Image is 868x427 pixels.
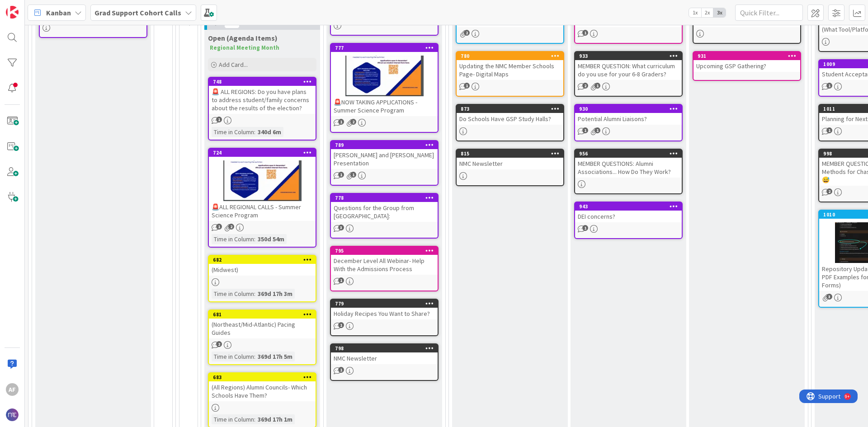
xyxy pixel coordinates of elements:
div: 933 [579,53,682,59]
div: 931 [698,53,800,59]
div: 873 [461,106,563,112]
div: MEMBER QUESTIONS: Alumni Associations... How Do They Work? [575,158,682,178]
div: DEI concerns? [575,211,682,222]
span: 1 [350,172,356,178]
div: Updating the NMC Member Schools Page- Digital Maps [457,60,563,80]
div: NMC Newsletter [457,158,563,169]
img: Visit kanbanzone.com [6,6,19,19]
div: 350d 54m [255,234,287,244]
div: 778 [335,195,438,201]
div: 682(Midwest) [209,256,316,276]
div: Do Schools Have GSP Study Halls? [457,113,563,125]
div: 873Do Schools Have GSP Study Halls? [457,105,563,125]
div: 778Questions for the Group from [GEOGRAPHIC_DATA]: [331,194,438,222]
div: 681 [209,310,316,319]
div: 956 [575,150,682,158]
div: 795 [331,247,438,255]
div: 🚨NOW TAKING APPLICATIONS - Summer Science Program [331,96,438,116]
div: 681(Northeast/Mid-Atlantic) Pacing Guides [209,310,316,338]
div: (All Regions) Alumni Councils- Which Schools Have Them? [209,381,316,401]
div: (Northeast/Mid-Atlantic) Pacing Guides [209,319,316,338]
span: 1 [338,172,344,178]
span: Open (Agenda Items) [208,33,278,42]
div: Holiday Recipes You Want to Share? [331,308,438,319]
div: 681 [213,311,316,318]
div: 779 [335,300,438,307]
div: 956MEMBER QUESTIONS: Alumni Associations... How Do They Work? [575,150,682,178]
input: Quick Filter... [735,5,803,21]
span: 3x [713,8,726,17]
div: 778 [331,194,438,202]
div: 780Updating the NMC Member Schools Page- Digital Maps [457,52,563,80]
div: 795December Level All Webinar- Help With the Admissions Process [331,247,438,275]
div: December Level All Webinar- Help With the Admissions Process [331,255,438,275]
div: 🚨ALL REGIONAL CALLS - Summer Science Program [209,201,316,221]
div: NMC Newsletter [331,352,438,364]
div: 815 [461,150,563,157]
div: 748 [209,78,316,86]
div: 815 [457,150,563,158]
div: 724 [209,149,316,157]
div: 780 [461,53,563,59]
span: Kanban [46,7,71,18]
div: 683(All Regions) Alumni Councils- Which Schools Have Them? [209,373,316,401]
span: : [254,289,255,299]
span: 1 [216,117,222,122]
div: 369d 17h 5m [255,352,295,361]
div: 369d 17h 3m [255,289,295,299]
span: 2 [582,83,588,89]
div: Upcoming GSP Gathering? [693,60,800,72]
div: 798 [335,345,438,352]
div: 930 [575,105,682,113]
div: 777🚨NOW TAKING APPLICATIONS - Summer Science Program [331,44,438,116]
div: 930Potential Alumni Liaisons? [575,105,682,125]
div: 933MEMBER QUESTION: What curriculum do you use for your 6-8 Graders? [575,52,682,80]
div: 789[PERSON_NAME] and [PERSON_NAME] Presentation [331,141,438,169]
div: 777 [331,44,438,52]
div: 777 [335,45,438,51]
div: 9+ [46,4,50,11]
div: 340d 6m [255,127,283,137]
span: 1 [582,30,588,36]
span: 1 [338,367,344,373]
div: 789 [335,142,438,148]
span: 1 [826,83,832,89]
div: 748 [213,79,316,85]
span: Add Card... [219,61,248,69]
span: : [254,127,255,137]
div: 943 [575,202,682,211]
span: 2 [228,224,234,230]
div: 943DEI concerns? [575,202,682,222]
div: MEMBER QUESTION: What curriculum do you use for your 6-8 Graders? [575,60,682,80]
div: 795 [335,248,438,254]
div: 682 [213,257,316,263]
span: 1 [594,83,600,89]
div: 683 [213,374,316,380]
span: 1 [338,322,344,328]
span: Support [19,1,41,12]
span: : [254,234,255,244]
span: 2 [350,119,356,125]
img: avatar [6,408,19,421]
span: 1 [464,83,470,89]
span: 1 [338,277,344,283]
div: Potential Alumni Liaisons? [575,113,682,125]
div: 369d 17h 1m [255,414,295,424]
span: 1 [826,127,832,133]
div: 931Upcoming GSP Gathering? [693,52,800,72]
div: 683 [209,373,316,381]
div: Questions for the Group from [GEOGRAPHIC_DATA]: [331,202,438,222]
span: 1 [582,225,588,231]
div: 748🚨 ALL REGIONS: Do you have plans to address student/family concerns about the results of the e... [209,78,316,114]
span: 1 [338,119,344,125]
span: 1x [689,8,701,17]
span: 2 [826,188,832,194]
span: 1 [594,127,600,133]
div: 930 [579,106,682,112]
span: 1 [582,127,588,133]
div: Time in Column [212,414,254,424]
span: 1 [216,224,222,230]
div: 779 [331,300,438,308]
div: 724 [213,150,316,156]
div: 956 [579,150,682,157]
